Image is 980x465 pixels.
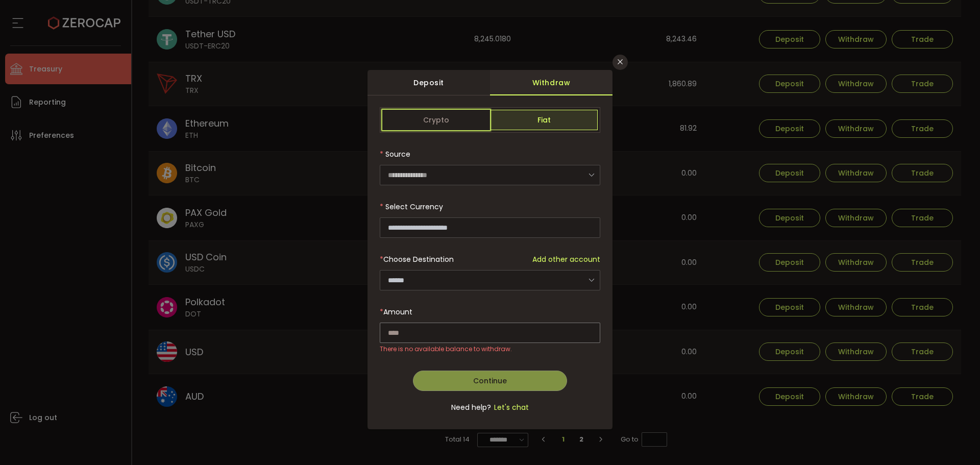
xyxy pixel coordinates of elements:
div: Deposit [367,70,490,95]
button: Close [612,55,628,70]
div: There is no available balance to withdraw. [380,344,512,352]
div: Withdraw [490,70,612,95]
iframe: Chat Widget [929,416,980,465]
label: Select Currency [380,202,443,212]
span: Crypto [382,110,490,130]
span: Amount [383,307,412,317]
span: Let's chat [491,402,529,413]
span: Fiat [490,110,598,130]
label: Source [380,149,410,159]
span: Add other account [532,254,600,265]
div: dialog [367,70,612,429]
span: Continue [473,376,507,386]
button: Continue [413,371,567,391]
span: Choose Destination [383,254,454,264]
span: Need help? [451,402,491,413]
